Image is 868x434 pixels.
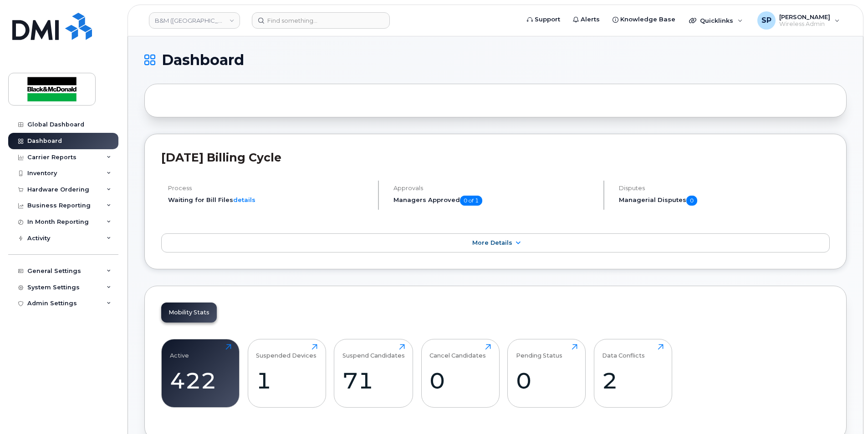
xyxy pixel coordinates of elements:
[342,344,405,359] div: Suspend Candidates
[256,367,317,394] div: 1
[602,344,645,359] div: Data Conflicts
[170,367,231,394] div: 422
[233,196,255,203] a: details
[472,239,512,246] span: More Details
[162,53,244,67] span: Dashboard
[161,151,830,164] h2: [DATE] Billing Cycle
[393,185,596,192] h4: Approvals
[429,367,491,394] div: 0
[602,344,664,402] a: Data Conflicts2
[460,196,482,206] span: 0 of 1
[516,367,577,394] div: 0
[342,367,405,394] div: 71
[516,344,562,359] div: Pending Status
[686,196,697,206] span: 0
[170,344,231,402] a: Active422
[393,196,596,206] h5: Managers Approved
[256,344,317,402] a: Suspended Devices1
[429,344,486,359] div: Cancel Candidates
[429,344,491,402] a: Cancel Candidates0
[168,185,370,192] h4: Process
[342,344,405,402] a: Suspend Candidates71
[168,196,370,204] li: Waiting for Bill Files
[619,196,830,206] h5: Managerial Disputes
[619,185,830,192] h4: Disputes
[602,367,664,394] div: 2
[516,344,577,402] a: Pending Status0
[256,344,317,359] div: Suspended Devices
[170,344,189,359] div: Active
